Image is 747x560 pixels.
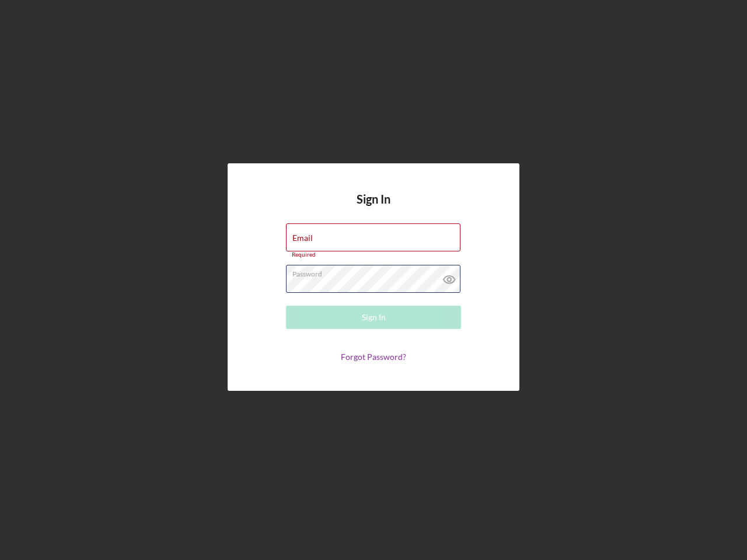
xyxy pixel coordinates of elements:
div: Required [286,251,461,258]
h4: Sign In [357,192,390,223]
label: Password [292,265,460,278]
a: Forgot Password? [341,352,406,362]
button: Sign In [286,306,461,329]
label: Email [292,233,313,243]
div: Sign In [362,306,386,329]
